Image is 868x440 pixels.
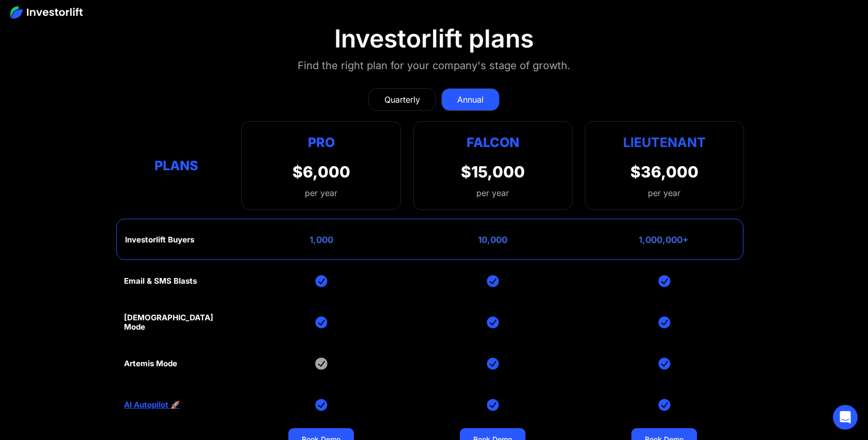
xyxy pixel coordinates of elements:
div: Artemis Mode [124,359,177,368]
div: Pro [292,132,350,152]
div: Falcon [467,132,519,152]
div: 1,000 [309,235,333,245]
div: $15,000 [461,162,525,181]
div: Investorlift plans [334,24,534,54]
div: per year [476,187,509,199]
div: per year [292,187,350,199]
div: Plans [124,156,229,176]
div: $6,000 [292,162,350,181]
div: per year [648,187,680,199]
div: Investorlift Buyers [125,235,194,245]
div: [DEMOGRAPHIC_DATA] Mode [124,313,229,332]
div: 10,000 [478,235,507,245]
div: 1,000,000+ [639,235,689,245]
div: Open Intercom Messenger [833,405,858,430]
div: Email & SMS Blasts [124,276,197,286]
div: $36,000 [630,162,699,181]
div: Find the right plan for your company's stage of growth. [298,57,570,74]
a: AI Autopilot 🚀 [124,400,180,410]
strong: Lieutenant [623,135,706,150]
div: Annual [457,93,484,106]
div: Quarterly [384,93,420,106]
